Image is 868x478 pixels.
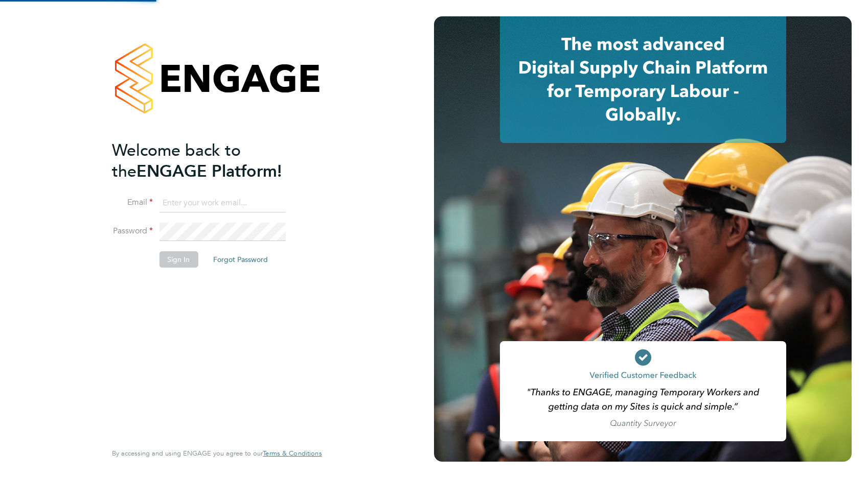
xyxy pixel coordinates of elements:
[112,226,153,236] label: Password
[263,449,322,458] span: Terms & Conditions
[112,140,241,181] span: Welcome back to the
[112,197,153,208] label: Email
[112,449,322,458] span: By accessing and using ENGAGE you agree to our
[112,140,311,182] h2: ENGAGE Platform!
[159,194,285,212] input: Enter your work email...
[205,251,276,268] button: Forgot Password
[159,251,198,268] button: Sign In
[263,449,322,458] a: Terms & Conditions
